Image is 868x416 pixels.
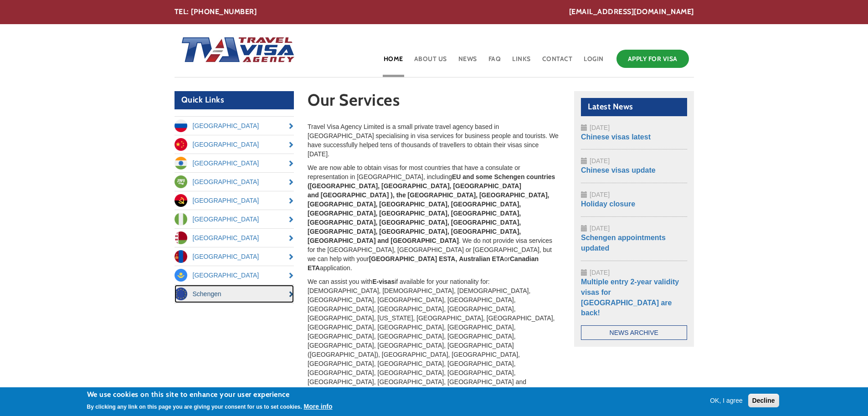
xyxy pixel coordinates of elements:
h1: Our Services [308,91,560,113]
p: We are now able to obtain visas for most countries that have a consulate or representation in [GE... [308,163,560,272]
a: Multiple entry 2-year validity visas for [GEOGRAPHIC_DATA] are back! [581,278,679,317]
a: News Archive [581,325,687,340]
h2: Latest News [581,98,687,116]
span: [DATE] [590,225,610,232]
button: More info [304,402,333,411]
a: [GEOGRAPHIC_DATA] [175,266,294,284]
a: News [457,47,478,77]
a: [EMAIL_ADDRESS][DOMAIN_NAME] [569,7,694,17]
a: Apply for Visa [616,50,689,68]
a: [GEOGRAPHIC_DATA] [175,154,294,172]
div: TEL: [PHONE_NUMBER] [175,7,694,17]
a: [GEOGRAPHIC_DATA] [175,173,294,191]
strong: Australian ETA [459,255,504,262]
h2: We use cookies on this site to enhance your user experience [87,390,333,400]
p: By clicking any link on this page you are giving your consent for us to set cookies. [87,404,302,410]
span: [DATE] [590,157,610,164]
strong: E-visas [372,278,395,285]
a: Schengen [175,285,294,303]
a: [GEOGRAPHIC_DATA] [175,117,294,135]
button: Decline [748,394,779,407]
a: Schengen appointments updated [581,234,666,252]
a: [GEOGRAPHIC_DATA] [175,135,294,154]
span: [DATE] [590,269,610,276]
a: Login [583,47,605,77]
p: Travel Visa Agency Limited is a small private travel agency based in [GEOGRAPHIC_DATA] specialisi... [308,122,560,159]
a: About Us [413,47,448,77]
p: We can assist you with if available for your nationality for: [DEMOGRAPHIC_DATA], [DEMOGRAPHIC_DA... [308,277,560,395]
a: Chinese visas latest [581,133,651,141]
button: OK, I agree [706,396,746,405]
a: [GEOGRAPHIC_DATA] [175,229,294,247]
a: Links [511,47,532,77]
a: FAQ [488,47,502,77]
a: [GEOGRAPHIC_DATA] [175,191,294,210]
a: Home [383,47,404,77]
a: Contact [541,47,574,77]
a: Holiday closure [581,200,635,208]
strong: [GEOGRAPHIC_DATA] [369,255,437,262]
span: [DATE] [590,191,610,198]
span: [DATE] [590,124,610,131]
a: [GEOGRAPHIC_DATA] [175,210,294,228]
a: Chinese visas update [581,166,656,174]
img: Home [175,28,296,73]
strong: ESTA, [439,255,457,262]
a: [GEOGRAPHIC_DATA] [175,247,294,266]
